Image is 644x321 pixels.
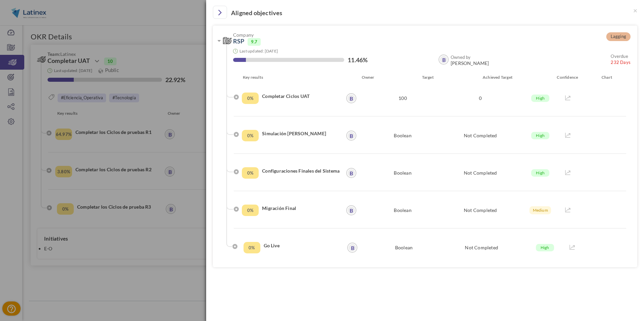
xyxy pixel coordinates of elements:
[242,205,259,216] div: Completed Percentage
[213,6,227,19] a: Close
[633,6,637,14] span: ×
[536,244,554,251] span: High
[242,93,259,104] div: Completed Percentage
[444,86,517,111] p: 0
[469,74,552,81] div: Achieved Target
[611,53,628,59] small: Overdue
[451,61,489,66] span: [PERSON_NAME]
[611,53,631,65] small: 232 Days
[347,206,356,215] a: B
[233,37,245,45] a: RSP
[242,167,259,179] div: Completed Percentage
[348,57,367,63] label: 11.46%
[262,168,342,174] h4: Configuraciones Finales del Sistema
[364,123,442,148] div: Boolean
[244,242,260,253] div: Completed Percentage
[213,9,615,16] h3: Aligned objectives
[248,38,261,45] span: 9.7
[347,94,356,103] a: B
[262,205,342,212] h4: Migración Final
[451,55,471,60] b: Owned by
[531,169,549,177] span: High
[443,235,520,260] div: Not Completed
[606,32,631,41] span: Lagging
[233,32,573,37] span: Company
[347,131,356,140] a: B
[348,243,357,252] a: B
[531,95,549,102] span: High
[442,160,519,186] div: Not Completed
[439,55,448,64] a: B
[364,160,442,186] div: Boolean
[364,198,442,223] div: Boolean
[442,123,519,148] div: Not Completed
[242,130,259,141] div: Completed Percentage
[552,74,593,81] div: Confidence
[364,86,442,111] div: 100
[442,198,519,223] div: Not Completed
[387,74,469,81] div: Target
[262,130,342,137] h4: Simulación [PERSON_NAME]
[358,74,387,81] div: Owner
[238,74,358,81] div: Key results
[239,48,278,53] small: Last updated: [DATE]
[593,74,626,81] div: Chart
[529,206,551,214] span: Medium
[633,7,637,14] button: Close
[347,169,356,177] a: B
[264,242,341,249] h4: Go Live
[262,93,342,100] h4: Completar Ciclos UAT
[365,235,443,260] div: Boolean
[531,132,549,139] span: High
